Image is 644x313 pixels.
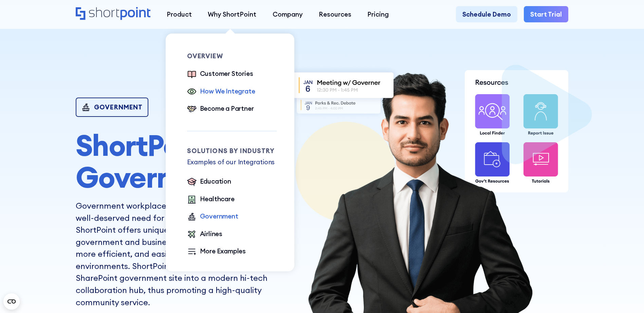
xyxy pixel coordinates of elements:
div: Become a Partner [200,104,254,113]
div: Solutions by Industry [187,148,277,154]
a: How We Integrate [187,86,255,98]
div: Government [200,211,238,221]
div: Resources [319,9,351,19]
a: More Examples [187,246,246,257]
div: Company [273,9,303,19]
a: Start Trial [524,6,568,22]
a: Healthcare [187,194,235,205]
div: More Examples [200,246,246,256]
a: Product [159,6,200,22]
a: Why ShortPoint [200,6,264,22]
a: Resources [311,6,359,22]
div: Pricing [367,9,389,19]
a: Education [187,176,231,188]
img: SharePoint Templates for Government [281,64,402,120]
a: Home [76,7,151,21]
div: Product [167,9,192,19]
div: Why ShortPoint [208,9,256,19]
h1: ShortPoint for Government [76,130,275,193]
a: Pricing [360,6,397,22]
div: Education [200,176,231,186]
a: Become a Partner [187,104,254,115]
a: Schedule Demo [456,6,517,22]
div: Healthcare [200,194,235,204]
a: Government [187,211,238,223]
iframe: Chat Widget [522,234,644,313]
div: Customer Stories [200,69,253,78]
p: Examples of our Integrations [187,157,277,167]
a: Company [264,6,311,22]
a: Airlines [187,229,222,240]
a: Customer Stories [187,69,253,80]
div: How We Integrate [200,86,255,96]
button: Open CMP widget [3,293,20,310]
div: Airlines [200,229,222,238]
div: Overview [187,53,277,59]
div: Government [94,104,143,110]
p: Government workplaces have a long-standing and well-deserved need for innovative digital solution... [76,200,275,308]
